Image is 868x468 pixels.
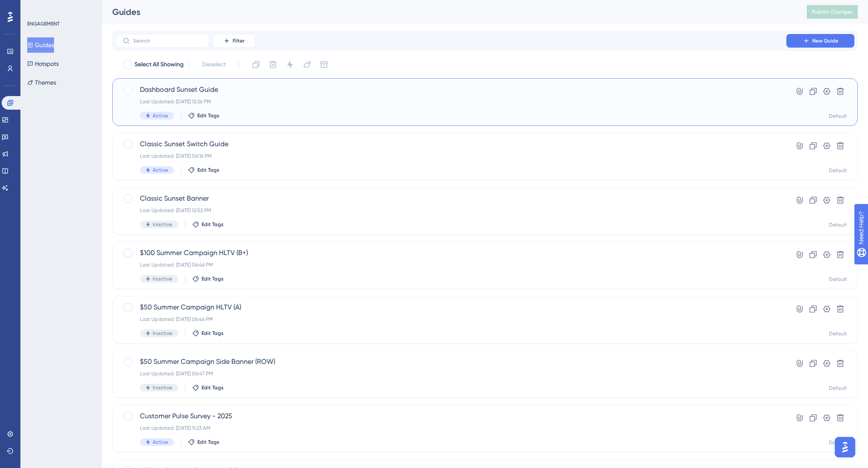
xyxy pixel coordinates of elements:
span: $50 Summer Campaign HLTV (A) [140,302,762,312]
span: Edit Tags [202,275,224,282]
button: Edit Tags [188,112,219,119]
div: Last Updated: [DATE] 12:26 PM [140,98,762,105]
span: Edit Tags [197,112,219,119]
input: Search [133,38,202,44]
span: Edit Tags [197,167,219,173]
div: Last Updated: [DATE] 06:47 PM [140,370,762,377]
span: Classic Sunset Switch Guide [140,139,762,149]
div: Guides [112,6,785,18]
button: New Guide [786,34,854,48]
span: Edit Tags [197,439,219,445]
div: Last Updated: [DATE] 06:46 PM [140,316,762,323]
span: Inactive [153,275,172,282]
button: Edit Tags [188,439,219,445]
button: Guides [27,37,54,53]
div: Default [829,221,847,228]
span: Need Help? [20,2,53,12]
div: Default [829,167,847,174]
span: Select All Showing [134,60,184,70]
span: Edit Tags [202,221,224,228]
button: Edit Tags [192,384,224,391]
button: Edit Tags [192,330,224,337]
div: Last Updated: [DATE] 11:23 AM [140,425,762,431]
span: $100 Summer Campaign HLTV (B+) [140,248,762,258]
div: Default [829,113,847,119]
button: Deselect [194,57,233,72]
span: Deselect [202,60,226,70]
button: Edit Tags [188,167,219,173]
div: Default [829,385,847,391]
span: Inactive [153,330,172,337]
button: Publish Changes [807,5,858,19]
div: Default [829,276,847,283]
span: Edit Tags [202,384,224,391]
div: Default [829,330,847,337]
span: Inactive [153,221,172,228]
div: ENGAGEMENT [27,20,60,27]
span: Inactive [153,384,172,391]
span: New Guide [812,37,838,44]
span: Classic Sunset Banner [140,193,762,204]
span: Filter [233,37,245,44]
span: Edit Tags [202,330,224,337]
span: Active [153,112,168,119]
span: Customer Pulse Survey - 2025 [140,411,762,421]
div: Last Updated: [DATE] 06:16 PM [140,153,762,159]
span: Dashboard Sunset Guide [140,85,762,95]
button: Edit Tags [192,275,224,282]
span: Active [153,167,168,173]
span: Active [153,439,168,445]
button: Hotspots [27,56,59,71]
iframe: UserGuiding AI Assistant Launcher [832,434,858,460]
button: Filter [213,34,255,48]
button: Edit Tags [192,221,224,228]
div: Last Updated: [DATE] 12:52 PM [140,207,762,214]
div: Default [829,439,847,446]
span: Publish Changes [812,9,853,15]
div: Last Updated: [DATE] 06:46 PM [140,261,762,268]
button: Themes [27,75,56,90]
span: $50 Summer Campaign Side Banner (ROW) [140,357,762,367]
